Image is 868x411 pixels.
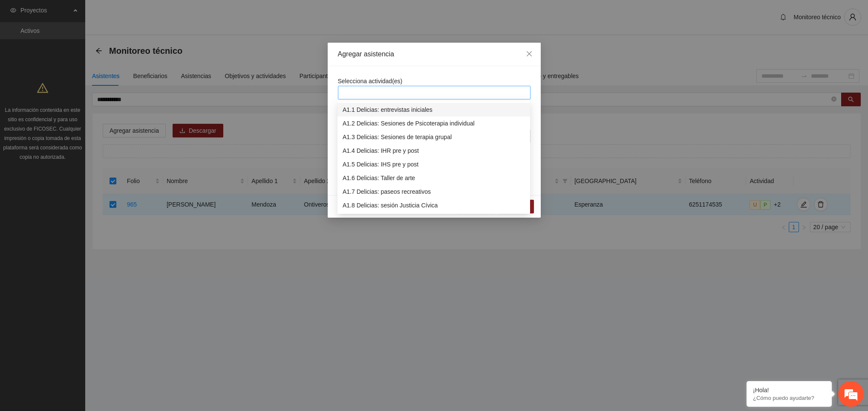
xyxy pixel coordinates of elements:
span: Selecciona actividad(es) [338,78,403,85]
div: A1.5 Delicias: IHS pre y post [337,157,530,171]
div: A1.2 Delicias: Sesiones de Psicoterapia individual [343,119,525,128]
div: Minimizar ventana de chat en vivo [140,4,160,25]
div: A1.4 Delicias: IHR pre y post [343,146,525,155]
div: Agregar asistencia [338,50,531,59]
div: ¡Hola! [753,387,825,394]
p: ¿Cómo puedo ayudarte? [753,395,825,401]
div: A1.6 Delicias: Taller de arte [337,171,530,185]
div: A1.1 Delicias: entrevistas iniciales [343,105,525,114]
textarea: Escriba su mensaje y pulse “Intro” [4,233,162,263]
div: A1.4 Delicias: IHR pre y post [337,144,530,157]
button: Close [518,43,541,66]
div: A1.7 Delicias: paseos recreativos [337,185,530,198]
div: A1.6 Delicias: Taller de arte [343,173,525,183]
div: A1.3 Delicias: Sesiones de terapia grupal [343,132,525,142]
div: Chatee con nosotros ahora [44,44,143,55]
span: Estamos en línea. [49,114,118,200]
div: A1.3 Delicias: Sesiones de terapia grupal [337,130,530,144]
div: A1.8 Delicias: sesión Justicia Cívica [337,198,530,212]
div: A1.5 Delicias: IHS pre y post [343,160,525,169]
span: close [526,50,533,57]
div: A1.7 Delicias: paseos recreativos [343,187,525,196]
div: A1.2 Delicias: Sesiones de Psicoterapia individual [337,117,530,130]
div: A1.1 Delicias: entrevistas iniciales [337,103,530,117]
div: A1.8 Delicias: sesión Justicia Cívica [343,201,525,210]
